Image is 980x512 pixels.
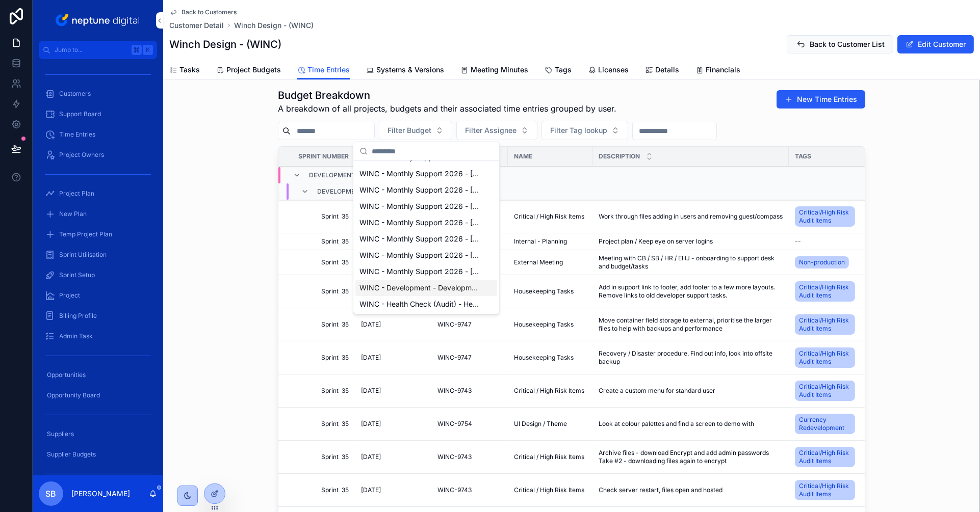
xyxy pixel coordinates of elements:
[317,188,364,196] span: Development
[226,65,281,75] span: Project Budgets
[39,225,157,244] a: Temp Project Plan
[47,371,86,379] span: Opportunities
[376,65,444,75] span: Systems & Versions
[291,420,349,428] span: Sprint 35
[795,237,801,246] span: --
[795,256,849,268] a: Non-production
[182,8,237,16] span: Back to Customers
[59,110,101,118] span: Support Board
[655,65,679,75] span: Details
[706,65,740,75] span: Financials
[514,258,563,266] span: External Meeting
[291,212,349,221] span: Sprint 35
[599,420,754,428] span: Look at colour palettes and find a screen to demo with
[359,169,481,179] span: WINC - Monthly Support 2026 - [DATE]
[799,449,851,465] span: Critical/High Risk Audit Items
[361,320,381,329] span: [DATE]
[71,489,130,499] p: [PERSON_NAME]
[460,61,528,81] a: Meeting Minutes
[359,299,481,309] span: WINC - Health Check (Audit) - Health Check (Audit)
[46,488,57,500] span: SB
[599,387,715,395] span: Create a custom menu for standard user
[514,320,574,329] span: Housekeeping Tasks
[291,354,349,362] span: Sprint 35
[810,39,885,49] span: Back to Customer List
[359,152,481,163] span: WINC - Monthly Support 2026 - [DATE]
[795,206,855,227] a: Critical/High Risk Audit Items
[471,65,528,75] span: Meeting Minutes
[361,387,381,395] span: [DATE]
[514,152,532,160] span: Name
[465,125,517,136] span: Filter Assignee
[59,90,91,98] span: Customers
[799,482,851,498] span: Critical/High Risk Audit Items
[795,347,855,368] a: Critical/High Risk Audit Items
[456,121,537,140] button: Select Button
[599,349,783,366] span: Recovery / Disaster procedure. Find out info, look into offsite backup
[799,316,851,333] span: Critical/High Risk Audit Items
[437,354,472,362] span: WINC-9747
[897,35,974,53] button: Edit Customer
[695,61,740,81] a: Financials
[39,125,157,144] a: Time Entries
[59,190,94,198] span: Project Plan
[795,447,855,467] a: Critical/High Risk Audit Items
[291,387,349,395] span: Sprint 35
[514,453,584,461] span: Critical / High Risk Items
[514,486,584,494] span: Critical / High Risk Items
[514,354,574,362] span: Housekeeping Tasks
[787,35,893,53] button: Back to Customer List
[39,41,157,59] button: Jump to...K
[47,430,74,438] span: Suppliers
[278,88,616,102] h1: Budget Breakdown
[291,320,349,329] span: Sprint 35
[234,20,314,31] a: Winch Design - (WINC)
[541,121,628,140] button: Select Button
[169,20,224,31] span: Customer Detail
[179,65,200,75] span: Tasks
[47,450,96,459] span: Supplier Budgets
[795,152,811,160] span: Tags
[588,61,629,81] a: Licenses
[359,283,481,293] span: WINC - Development - Development
[39,425,157,443] a: Suppliers
[599,449,783,465] span: Archive files - download Encrypt and add admin passwords Take #2 - downloading files again to enc...
[291,237,349,246] span: Sprint 35
[291,258,349,266] span: Sprint 35
[359,266,481,277] span: WINC - Monthly Support 2026 - [DATE]
[514,420,567,428] span: UI Design / Theme
[361,453,381,461] span: [DATE]
[59,230,112,238] span: Temp Project Plan
[799,349,851,366] span: Critical/High Risk Audit Items
[359,218,481,228] span: WINC - Monthly Support 2026 - [DATE]
[599,486,723,494] span: Check server restart, files open and hosted
[39,327,157,345] a: Admin Task
[799,416,851,432] span: Currency Redevelopment
[599,237,713,246] span: Project plan / Keep eye on server logins
[437,486,472,494] span: WINC-9743
[799,208,851,225] span: Critical/High Risk Audit Items
[795,314,855,335] a: Critical/High Risk Audit Items
[359,250,481,260] span: WINC - Monthly Support 2026 - [DATE]
[795,281,855,302] a: Critical/High Risk Audit Items
[514,387,584,395] span: Critical / High Risk Items
[39,146,157,164] a: Project Owners
[777,90,865,109] button: New Time Entries
[359,234,481,244] span: WINC - Monthly Support 2026 - [DATE]
[437,387,472,395] span: WINC-9743
[144,46,152,54] span: K
[359,201,481,211] span: WINC - Monthly Support 2026 - [DATE]
[514,237,567,246] span: Internal - Planning
[799,383,851,399] span: Critical/High Risk Audit Items
[39,286,157,305] a: Project
[55,46,127,54] span: Jump to...
[361,420,381,428] span: [DATE]
[39,246,157,264] a: Sprint Utilisation
[59,130,95,139] span: Time Entries
[795,414,855,434] a: Currency Redevelopment
[39,85,157,103] a: Customers
[278,102,616,115] span: A breakdown of all projects, budgets and their associated time entries grouped by user.
[379,121,452,140] button: Select Button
